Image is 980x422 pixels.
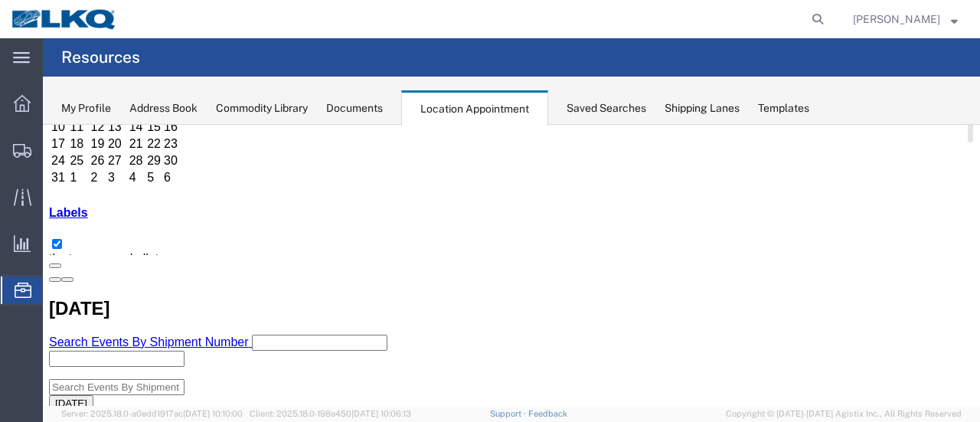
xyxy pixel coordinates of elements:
td: 29 [103,28,119,44]
a: Labels [6,81,45,94]
input: tlanta ages and allets [9,114,19,124]
td: 23 [120,11,137,27]
div: My Profile [61,100,111,116]
div: Address Book [129,100,198,116]
a: Search Events By Shipment Number [6,211,209,224]
td: 25 [26,28,45,44]
img: logo [11,8,118,31]
td: 31 [8,45,24,61]
td: 18 [26,11,45,27]
span: Sopha Sam [853,11,940,28]
td: 5 [103,45,119,61]
a: Support [490,409,528,418]
span: tlanta ages and allets [6,127,122,140]
td: 24 [8,28,24,44]
td: 28 [86,28,103,44]
button: [DATE] [6,270,51,286]
div: Templates [758,100,809,116]
div: Saved Searches [567,100,646,116]
span: Copyright © [DATE]-[DATE] Agistix Inc., All Rights Reserved [726,407,962,420]
td: 26 [47,28,63,44]
button: [PERSON_NAME] [852,10,959,28]
td: 22 [103,11,119,27]
td: 4 [86,45,103,61]
td: 21 [86,11,103,27]
div: Commodity Library [216,100,308,116]
span: [DATE] 10:06:13 [351,409,411,418]
td: 2 [47,45,63,61]
div: Documents [326,100,383,116]
span: Server: 2025.18.0-a0edd1917ac [61,409,243,418]
input: Search Events By Shipment Number [6,254,142,270]
td: 30 [120,28,137,44]
div: Location Appointment [401,90,548,126]
span: Search Events By Shipment Number [6,211,206,224]
span: [DATE] 10:10:00 [183,409,243,418]
td: 6 [120,45,137,61]
td: 27 [64,28,84,44]
td: 20 [64,11,84,27]
td: 17 [8,11,24,27]
a: Feedback [528,409,567,418]
td: 19 [47,11,63,27]
h4: Resources [61,38,140,77]
td: 3 [64,45,84,61]
h2: [DATE] [6,173,931,195]
iframe: FS Legacy Container [43,125,980,406]
span: Client: 2025.18.0-198a450 [250,409,411,418]
div: Shipping Lanes [665,100,740,116]
td: 1 [26,45,45,61]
